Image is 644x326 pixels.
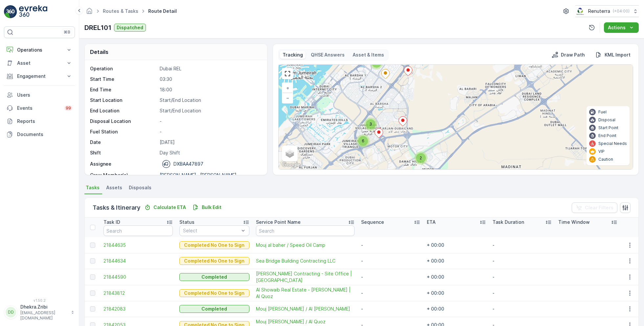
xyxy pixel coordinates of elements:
[160,118,260,125] p: -
[19,5,47,18] img: logo_light-DOdMpM7g.png
[608,24,626,31] p: Actions
[179,273,249,281] button: Completed
[424,285,489,301] td: + 00:00
[414,151,427,165] div: 2
[283,83,292,93] a: Zoom In
[358,253,424,269] td: -
[103,225,173,236] input: Search
[256,258,355,264] a: Sea Bridge Building Contracting LLC
[358,301,424,317] td: -
[106,184,122,191] span: Assets
[256,270,355,284] span: [PERSON_NAME] Contracting - Site Office | [GEOGRAPHIC_DATA]
[572,202,617,213] button: Clear Filters
[90,274,95,280] div: Toggle Row Selected
[202,204,221,211] p: Bulk Edit
[179,305,249,313] button: Completed
[64,30,70,35] p: ⌘B
[20,304,68,310] p: Dhekra.Zribi
[256,287,355,300] a: Al Showaib Real Estate - Tarish Camp | Al Quoz
[424,253,489,269] td: + 00:00
[424,301,489,317] td: + 00:00
[283,52,303,58] p: Tracking
[173,161,203,167] p: DXBAA47897
[103,242,173,248] a: 21844635
[549,51,587,59] button: Draw Path
[4,43,75,57] button: Operations
[489,285,555,301] td: -
[256,219,301,225] p: Service Point Name
[179,257,249,265] button: Completed No One to Sign
[160,97,260,104] p: Start/End Location
[66,105,71,111] p: 99
[279,65,633,169] div: 0
[4,304,75,321] button: DDDhekra.Zribi[EMAIL_ADDRESS][DOMAIN_NAME]
[588,8,610,14] p: Renuterra
[86,184,100,191] span: Tasks
[160,128,260,135] p: -
[90,172,157,178] p: Crew Member(s)
[160,86,260,93] p: 18:00
[424,269,489,285] td: + 00:00
[142,203,189,211] button: Calculate ETA
[86,10,93,15] a: Homepage
[256,287,355,300] span: Al Showaib Real Estate - [PERSON_NAME] | Al Quoz
[90,243,95,248] div: Toggle Row Selected
[90,150,157,156] p: Shift
[420,155,422,160] span: 2
[90,107,157,114] p: End Location
[103,258,173,264] a: 21844634
[184,290,244,296] p: Completed No One to Sign
[598,133,616,138] p: End Point
[103,306,173,312] a: 21842083
[593,51,633,59] button: KML Import
[585,204,613,211] p: Clear Filters
[286,95,289,101] span: −
[358,237,424,253] td: -
[114,24,146,32] button: Dispatched
[183,227,239,234] p: Select
[90,86,157,93] p: End Time
[93,203,140,212] p: Tasks & Itinerary
[4,115,75,128] a: Reports
[90,139,157,146] p: Date
[153,204,186,211] p: Calculate ETA
[283,69,292,79] a: View Fullscreen
[4,70,75,83] button: Engagement
[17,105,60,111] p: Events
[90,76,157,82] p: Start Time
[117,24,143,31] p: Dispatched
[4,5,17,18] img: logo
[353,52,384,58] p: Asset & Items
[17,73,62,80] p: Engagement
[90,258,95,264] div: Toggle Row Selected
[489,301,555,317] td: -
[179,241,249,249] button: Completed No One to Sign
[362,138,364,143] span: 6
[90,48,108,56] p: Details
[427,219,436,225] p: ETA
[4,102,75,115] a: Events99
[356,134,370,148] div: 6
[598,117,615,123] p: Disposal
[489,237,555,253] td: -
[17,47,62,53] p: Operations
[256,270,355,284] a: Wade Adams Contracting - Site Office | Al Qudra
[129,184,151,191] span: Disposals
[489,269,555,285] td: -
[184,242,244,248] p: Completed No One to Sign
[256,242,355,248] span: Mouj al baher / Speed Oil Camp
[17,118,72,125] p: Reports
[256,306,355,312] a: Mouj al baher / Al Maktoum Camp
[283,93,292,103] a: Zoom Out
[160,139,260,146] p: [DATE]
[17,92,72,98] p: Users
[90,65,157,72] p: Operation
[90,291,95,296] div: Toggle Row Selected
[256,306,355,312] span: Mouj [PERSON_NAME] / Al [PERSON_NAME]
[147,8,178,14] span: Route Detail
[90,128,157,135] p: Fuel Station
[103,8,138,14] a: Routes & Tasks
